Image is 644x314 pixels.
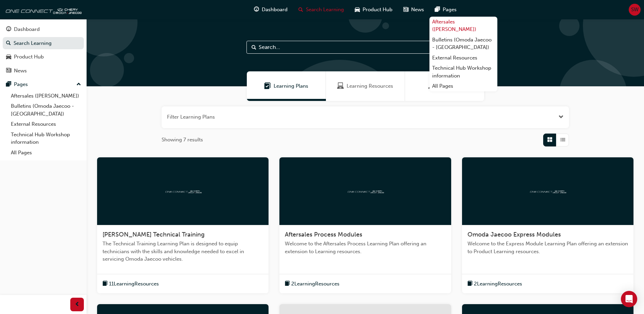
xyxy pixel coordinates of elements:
[262,6,288,14] span: Dashboard
[264,82,271,90] span: Learning Plans
[103,240,263,263] span: The Technical Training Learning Plan is designed to equip technicians with the skills and knowled...
[8,91,84,101] a: Aftersales ([PERSON_NAME])
[462,157,633,294] a: oneconnectOmoda Jaecoo Express ModulesWelcome to the Express Module Learning Plan offering an ext...
[6,40,11,47] span: search-icon
[435,5,440,14] span: pages-icon
[405,71,484,101] a: SessionsSessions
[8,147,84,158] a: All Pages
[363,6,392,14] span: Product Hub
[347,188,384,194] img: oneconnect
[326,71,405,101] a: Learning ResourcesLearning Resources
[291,280,339,288] span: 2 Learning Resources
[474,280,522,288] span: 2 Learning Resources
[429,81,497,91] a: All Pages
[3,23,84,36] a: Dashboard
[6,27,11,33] span: guage-icon
[621,291,637,307] div: Open Intercom Messenger
[467,240,628,255] span: Welcome to the Express Module Learning Plan offering an extension to Product Learning resources.
[337,82,344,90] span: Learning Resources
[285,280,339,288] button: book-icon2LearningResources
[8,101,84,119] a: Bulletins (Omoda Jaecoo - [GEOGRAPHIC_DATA])
[349,3,398,17] a: car-iconProduct Hub
[467,231,561,238] span: Omoda Jaecoo Express Modules
[252,43,256,51] span: Search
[429,3,462,17] a: pages-iconPages
[629,4,641,16] button: SW
[97,157,269,294] a: oneconnect[PERSON_NAME] Technical TrainingThe Technical Training Learning Plan is designed to equ...
[347,82,393,90] span: Learning Resources
[75,300,80,309] span: prev-icon
[631,6,639,14] span: SW
[6,82,11,88] span: pages-icon
[3,78,84,91] button: Pages
[411,6,424,14] span: News
[429,53,497,63] a: External Resources
[249,3,293,17] a: guage-iconDashboard
[429,17,497,35] a: Aftersales ([PERSON_NAME])
[467,280,522,288] button: book-icon2LearningResources
[274,82,308,90] span: Learning Plans
[164,188,202,194] img: oneconnect
[103,280,108,288] span: book-icon
[103,231,205,238] span: [PERSON_NAME] Technical Training
[247,71,326,101] a: Learning PlansLearning Plans
[8,119,84,129] a: External Resources
[529,188,566,194] img: oneconnect
[429,35,497,53] a: Bulletins (Omoda Jaecoo - [GEOGRAPHIC_DATA])
[467,280,473,288] span: book-icon
[254,5,259,14] span: guage-icon
[162,136,203,144] span: Showing 7 results
[558,113,564,121] button: Open the filter
[3,37,84,50] a: Search Learning
[14,53,44,61] div: Product Hub
[293,3,349,17] a: search-iconSearch Learning
[429,63,497,81] a: Technical Hub Workshop information
[355,5,360,14] span: car-icon
[109,280,159,288] span: 11 Learning Resources
[76,80,81,89] span: up-icon
[3,22,84,78] button: DashboardSearch LearningProduct HubNews
[14,67,27,75] div: News
[285,240,445,255] span: Welcome to the Aftersales Process Learning Plan offering an extension to Learning resources.
[246,41,484,54] input: Search...
[298,5,303,14] span: search-icon
[14,81,28,88] div: Pages
[285,231,362,238] span: Aftersales Process Modules
[547,136,552,144] span: Grid
[3,3,81,16] img: oneconnect
[14,25,40,33] div: Dashboard
[3,65,84,77] a: News
[560,136,565,144] span: List
[285,280,290,288] span: book-icon
[279,157,451,294] a: oneconnectAftersales Process ModulesWelcome to the Aftersales Process Learning Plan offering an e...
[306,6,344,14] span: Search Learning
[398,3,429,17] a: news-iconNews
[8,129,84,147] a: Technical Hub Workshop information
[6,54,11,60] span: car-icon
[3,51,84,63] a: Product Hub
[403,5,408,14] span: news-icon
[6,68,11,74] span: news-icon
[103,280,159,288] button: book-icon11LearningResources
[443,6,457,14] span: Pages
